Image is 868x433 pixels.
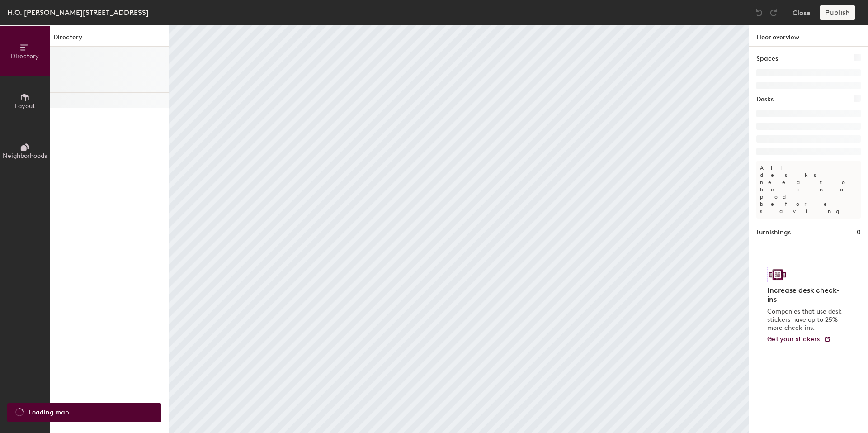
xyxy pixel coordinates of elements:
[755,8,764,17] img: Undo
[169,25,749,433] canvas: Map
[767,336,831,343] a: Get your stickers
[7,7,149,18] div: H.O. [PERSON_NAME][STREET_ADDRESS]
[769,8,778,17] img: Redo
[756,54,778,64] h1: Spaces
[756,161,861,219] p: All desks need to be in a pod before saving
[50,33,169,47] h1: Directory
[15,102,35,110] span: Layout
[756,228,791,238] h1: Furnishings
[767,308,844,332] p: Companies that use desk stickers have up to 25% more check-ins.
[857,228,861,238] h1: 0
[767,286,844,304] h4: Increase desk check-ins
[793,5,811,20] button: Close
[749,25,868,47] h1: Floor overview
[767,267,788,282] img: Sticker logo
[756,95,774,105] h1: Desks
[767,335,820,343] span: Get your stickers
[29,408,76,418] span: Loading map ...
[3,152,47,160] span: Neighborhoods
[11,52,39,60] span: Directory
